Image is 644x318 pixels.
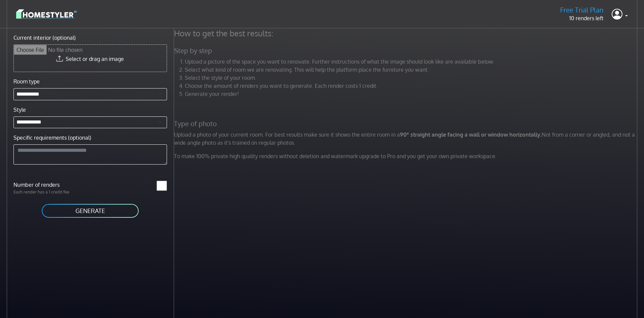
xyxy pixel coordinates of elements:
p: Each render has a 1 credit fee [9,189,90,195]
label: Number of renders [9,181,90,189]
h4: How to get the best results: [170,28,643,38]
li: Choose the amount of renders you want to generate. Each render costs 1 credit. [185,82,639,90]
li: Select what kind of room we are renovating. This will help the platform place the furniture you w... [185,66,639,74]
label: Style [13,106,26,114]
p: 10 renders left [560,14,604,22]
h5: Type of photo [170,119,643,128]
label: Room type [13,77,40,85]
label: Current interior (optional) [13,34,76,42]
h5: Free Trial Plan [560,6,604,14]
h5: Step by step [170,46,643,55]
p: To make 100% private high quality renders without deletion and watermark upgrade to Pro and you g... [170,152,643,160]
li: Generate your render! [185,90,639,98]
li: Select the style of your room. [185,74,639,82]
img: logo-3de290ba35641baa71223ecac5eacb59cb85b4c7fdf211dc9aaecaaee71ea2f8.svg [16,8,77,20]
label: Specific requirements (optional) [13,134,91,142]
p: Upload a photo of your current room. For best results make sure it shows the entire room in a Not... [170,131,643,147]
strong: 90° straight angle facing a wall or window horizontally. [400,131,542,138]
button: GENERATE [41,203,139,218]
li: Upload a picture of the space you want to renovate. Further instructions of what the image should... [185,58,639,66]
